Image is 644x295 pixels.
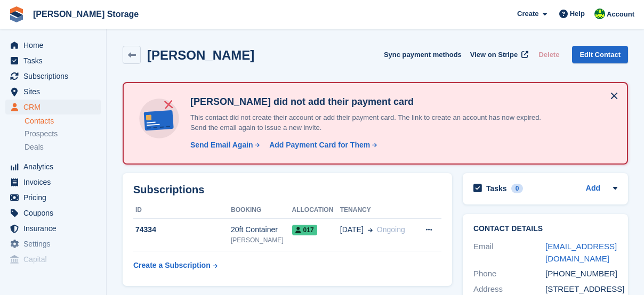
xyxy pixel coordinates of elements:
div: 0 [511,184,524,193]
button: Delete [534,46,563,63]
a: menu [5,38,101,53]
a: Add Payment Card for Them [265,140,378,151]
h2: Contact Details [473,225,617,233]
div: 74334 [133,224,231,235]
a: menu [5,53,101,68]
h4: [PERSON_NAME] did not add their payment card [186,96,559,108]
a: menu [5,175,101,190]
a: Deals [25,142,101,153]
th: ID [133,202,231,219]
div: Create a Subscription [133,260,211,271]
div: [PHONE_NUMBER] [545,268,617,280]
a: menu [5,159,101,174]
th: Tenancy [340,202,416,219]
span: Ongoing [377,225,405,234]
a: Create a Subscription [133,256,218,275]
span: Pricing [23,190,87,205]
span: Account [607,9,634,20]
span: Home [23,38,87,53]
span: Capital [23,252,87,267]
span: Create [517,9,538,19]
span: CRM [23,100,87,114]
span: Prospects [25,129,58,139]
a: [PERSON_NAME] Storage [29,5,143,23]
a: menu [5,206,101,220]
a: menu [5,84,101,99]
a: [EMAIL_ADDRESS][DOMAIN_NAME] [545,242,617,263]
a: Prospects [25,128,101,140]
span: 017 [292,225,317,235]
span: View on Stripe [470,50,518,60]
span: Analytics [23,159,87,174]
th: Booking [231,202,292,219]
a: menu [5,221,101,236]
p: This contact did not create their account or add their payment card. The link to create an accoun... [186,112,559,133]
span: Help [570,9,585,19]
div: Email [473,241,545,265]
div: Phone [473,268,545,280]
span: Tasks [23,53,87,68]
button: Sync payment methods [384,46,462,63]
th: Allocation [292,202,340,219]
a: menu [5,236,101,251]
span: Settings [23,236,87,251]
div: Send Email Again [190,140,253,151]
img: no-card-linked-e7822e413c904bf8b177c4d89f31251c4716f9871600ec3ca5bfc59e148c83f4.svg [136,96,182,141]
h2: Subscriptions [133,184,441,196]
a: Contacts [25,116,101,126]
span: Invoices [23,175,87,190]
h2: [PERSON_NAME] [147,48,254,62]
img: Claire Wilson [594,9,605,19]
span: Insurance [23,221,87,236]
a: menu [5,69,101,84]
a: View on Stripe [466,46,530,63]
h2: Tasks [486,184,507,193]
a: menu [5,190,101,205]
span: Deals [25,142,44,152]
a: menu [5,100,101,114]
span: Subscriptions [23,69,87,84]
img: stora-icon-8386f47178a22dfd0bd8f6a31ec36ba5ce8667c1dd55bd0f319d3a0aa187defe.svg [9,6,25,22]
span: Coupons [23,206,87,220]
a: Edit Contact [572,46,628,63]
div: Add Payment Card for Them [269,140,370,151]
a: menu [5,252,101,267]
span: [DATE] [340,224,364,235]
span: Sites [23,84,87,99]
a: Add [586,183,600,195]
div: [PERSON_NAME] [231,235,292,245]
div: 20ft Container [231,224,292,235]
